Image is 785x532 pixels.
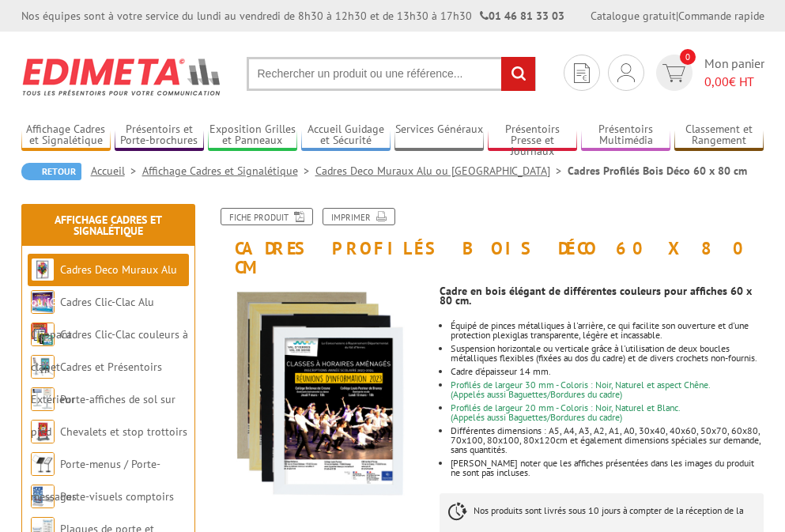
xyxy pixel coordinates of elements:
[680,49,696,65] span: 0
[91,164,142,178] a: Accueil
[115,123,204,149] a: Présentoirs et Porte-brochures
[247,57,536,91] input: Rechercher un produit ou une référence...
[451,321,764,340] li: Équipé de pinces métalliques à l'arrière, ce qui facilite son ouverture et d'une protection plexi...
[21,163,81,180] a: Retour
[55,213,162,238] a: Affichage Cadres et Signalétique
[652,55,764,91] a: devis rapide 0 Mon panier 0,00€ HT
[31,258,55,281] img: Cadres Deco Muraux Alu ou Bois
[451,402,681,423] font: Profilés de largeur 20 mm - Coloris : Noir, Naturel et Blanc. (Appelés aussi Baguettes/Bordures d...
[199,208,776,277] h1: Cadres Profilés Bois Déco 60 x 80 cm
[31,360,162,406] a: Cadres et Présentoirs Extérieur
[704,74,729,89] span: 0,00
[211,285,428,501] img: cadre_bois_clic_clac_60x80_profiles.png
[451,426,764,455] li: Différentes dimensions : A5, A4, A3, A2, A1, A0, 30x40, 40x60, 50x70, 60x80, 70x100, 80x100, 80x1...
[21,47,223,106] img: Edimeta
[60,424,187,439] a: Chevalets et stop trottoirs
[221,208,313,225] a: Fiche produit
[451,458,764,477] li: [PERSON_NAME] noter que les affiches présentées dans les images du produit ne sont pas incluses.
[31,327,188,374] a: Cadres Clic-Clac couleurs à clapet
[662,64,685,82] img: devis rapide
[21,8,564,24] div: Nos équipes sont à votre service du lundi au vendredi de 8h30 à 12h30 et de 13h30 à 17h30
[501,57,535,91] input: rechercher
[440,284,752,308] strong: Cadre en bois élégant de différentes couleurs pour affiches 60 x 80 cm.
[394,123,484,149] a: Services Généraux
[488,123,577,149] a: Présentoirs Presse et Journaux
[142,164,315,178] a: Affichage Cadres et Signalétique
[60,489,174,504] a: Porte-visuels comptoirs
[591,9,676,23] a: Catalogue gratuit
[451,344,764,363] li: Suspension horizontale ou verticale grâce à l'utilisation de deux boucles métalliques flexibles (...
[208,123,297,149] a: Exposition Grilles et Panneaux
[31,452,55,476] img: Porte-menus / Porte-messages
[31,457,160,504] a: Porte-menus / Porte-messages
[31,262,177,309] a: Cadres Deco Muraux Alu ou [GEOGRAPHIC_DATA]
[581,123,670,149] a: Présentoirs Multimédia
[301,123,391,149] a: Accueil Guidage et Sécurité
[591,8,764,24] div: |
[568,163,747,179] li: Cadres Profilés Bois Déco 60 x 80 cm
[451,379,711,400] font: Profilés de largeur 30 mm - Coloris : Noir, Naturel et aspect Chêne. (Appelés aussi Baguettes/Bor...
[678,9,764,23] a: Commande rapide
[574,63,590,83] img: devis rapide
[315,164,568,178] a: Cadres Deco Muraux Alu ou [GEOGRAPHIC_DATA]
[674,123,764,149] a: Classement et Rangement
[617,63,635,82] img: devis rapide
[451,365,551,377] font: Cadre d’épaisseur 14 mm.
[704,55,764,91] span: Mon panier
[21,123,111,149] a: Affichage Cadres et Signalétique
[704,73,764,91] span: € HT
[480,9,564,23] strong: 01 46 81 33 03
[323,208,395,225] a: Imprimer
[31,392,175,439] a: Porte-affiches de sol sur pied
[31,295,154,341] a: Cadres Clic-Clac Alu Clippant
